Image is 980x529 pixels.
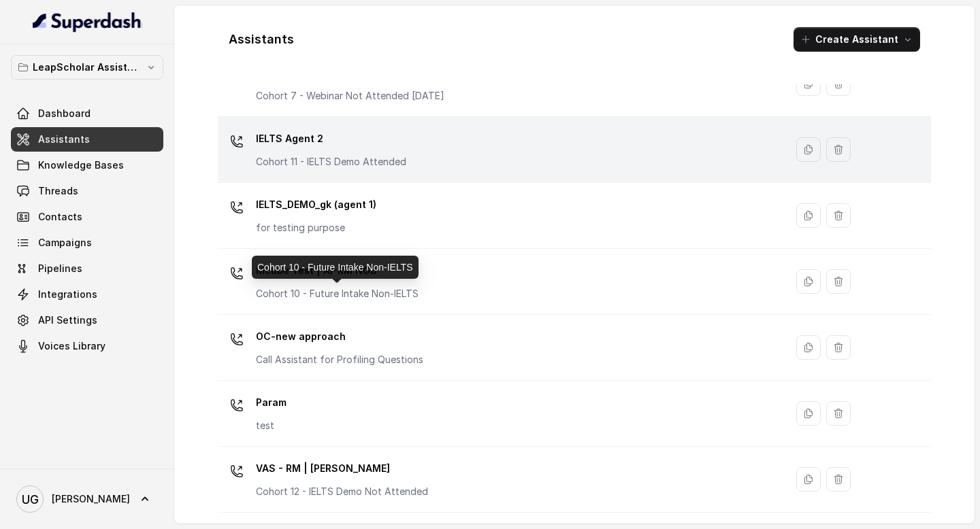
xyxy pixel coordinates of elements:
[229,29,294,50] h1: Assistants
[256,221,376,235] p: for testing purpose
[11,205,163,229] a: Contacts
[11,334,163,358] a: Voices Library
[256,155,406,169] p: Cohort 11 - IELTS Demo Attended
[252,256,419,279] div: Cohort 10 - Future Intake Non-IELTS
[256,353,423,366] p: Call Assistant for Profiling Questions
[11,256,163,281] a: Pipelines
[256,287,419,301] p: Cohort 10 - Future Intake Non-IELTS
[11,231,163,255] a: Campaigns
[256,392,287,413] p: Param
[38,313,97,327] span: API Settings
[52,492,130,506] span: [PERSON_NAME]
[256,485,428,498] p: Cohort 12 - IELTS Demo Not Attended
[38,133,90,146] span: Assistants
[38,158,124,172] span: Knowledge Bases
[38,262,82,275] span: Pipelines
[38,210,82,224] span: Contacts
[22,492,39,507] text: UG
[256,419,287,432] p: test
[11,127,163,152] a: Assistants
[33,11,142,33] img: light.svg
[11,282,163,307] a: Integrations
[256,326,423,347] p: OC-new approach
[256,194,376,216] p: IELTS_DEMO_gk (agent 1)
[38,184,78,198] span: Threads
[11,153,163,177] a: Knowledge Bases
[11,55,163,80] button: LeapScholar Assistant
[38,107,91,120] span: Dashboard
[38,288,97,301] span: Integrations
[11,179,163,203] a: Threads
[11,101,163,126] a: Dashboard
[11,308,163,332] a: API Settings
[11,480,163,518] a: [PERSON_NAME]
[256,128,406,150] p: IELTS Agent 2
[33,59,142,75] p: LeapScholar Assistant
[256,458,428,479] p: VAS - RM | [PERSON_NAME]
[794,27,920,52] button: Create Assistant
[38,236,92,250] span: Campaigns
[256,89,444,103] p: Cohort 7 - Webinar Not Attended [DATE]
[38,339,105,353] span: Voices Library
